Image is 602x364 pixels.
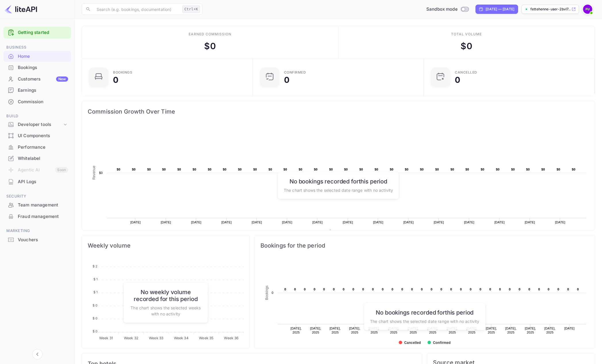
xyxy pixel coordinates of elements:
[174,336,189,340] tspan: Week 34
[3,96,71,108] div: Commission
[99,171,103,175] text: $0
[269,168,272,171] text: $0
[290,327,302,334] text: [DATE], 2025
[265,286,269,300] text: Bookings
[3,142,71,153] div: Performance
[359,168,363,171] text: $0
[433,341,450,345] text: Confirmed
[18,121,62,128] div: Developer tools
[505,327,516,334] text: [DATE], 2025
[526,168,530,171] text: $0
[511,168,515,171] text: $0
[5,5,37,14] img: LiteAPI logo
[117,168,120,171] text: $0
[18,76,68,83] div: Customers
[461,40,472,53] div: $ 0
[3,74,71,84] a: CustomersNew
[284,288,286,291] text: 0
[193,168,196,171] text: $0
[131,221,141,224] text: [DATE]
[343,221,353,224] text: [DATE]
[555,221,565,224] text: [DATE]
[3,193,71,200] span: Security
[329,168,333,171] text: $0
[3,234,71,245] a: Vouchers
[113,76,118,84] div: 0
[334,230,349,234] text: Revenue
[204,40,216,53] div: $ 0
[460,288,462,291] text: 0
[465,168,469,171] text: $0
[93,277,97,281] tspan: $ 1
[223,168,227,171] text: $0
[18,64,68,71] div: Bookings
[3,120,71,130] div: Developer tools
[284,76,290,84] div: 0
[3,200,71,210] a: Team management
[401,288,403,291] text: 0
[390,168,394,171] text: $0
[426,6,458,13] span: Sandbox mode
[370,318,479,324] p: The chart shows the selected date range with no activity
[572,168,576,171] text: $0
[124,336,138,340] tspan: Week 32
[525,327,536,334] text: [DATE], 2025
[420,168,424,171] text: $0
[92,166,96,180] text: Revenue
[162,168,166,171] text: $0
[455,71,477,74] div: CANCELLED
[3,74,71,85] div: CustomersNew
[191,221,202,224] text: [DATE]
[93,316,97,320] tspan: $ 0
[284,71,306,74] div: Confirmed
[3,85,71,95] a: Earnings
[538,288,540,291] text: 0
[392,288,393,291] text: 0
[525,221,535,224] text: [DATE]
[18,202,68,208] div: Team management
[434,221,444,224] text: [DATE]
[299,168,302,171] text: $0
[314,168,318,171] text: $0
[3,27,71,39] div: Getting started
[56,76,68,82] div: New
[583,5,592,14] img: fettehenne User
[238,168,242,171] text: $0
[403,221,414,224] text: [DATE]
[312,221,323,224] text: [DATE]
[405,168,409,171] text: $0
[486,7,514,12] div: [DATE] — [DATE]
[349,327,360,334] text: [DATE], 2025
[519,288,520,291] text: 0
[333,288,335,291] text: 0
[577,288,579,291] text: 0
[3,228,71,234] span: Marketing
[18,144,68,151] div: Performance
[530,7,570,12] p: fettehenne-user-2bvl7....
[283,168,287,171] text: $0
[130,289,202,302] h6: No weekly volume recorded for this period
[88,241,244,250] span: Weekly volume
[372,288,374,291] text: 0
[3,153,71,164] div: Whitelabel
[544,327,555,334] text: [DATE], 2025
[375,168,378,171] text: $0
[132,168,136,171] text: $0
[528,288,530,291] text: 0
[294,288,296,291] text: 0
[548,288,549,291] text: 0
[282,221,292,224] text: [DATE]
[93,303,97,307] tspan: $ 0
[130,305,202,317] p: The chart shows the selected weeks with no activity
[440,288,442,291] text: 0
[431,288,432,291] text: 0
[221,221,232,224] text: [DATE]
[3,51,71,62] div: Home
[382,288,384,291] text: 0
[18,29,68,36] a: Getting started
[476,5,518,14] div: Click to change the date range period
[3,142,71,152] a: Performance
[314,288,315,291] text: 0
[3,211,71,222] div: Fraud management
[252,221,262,224] text: [DATE]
